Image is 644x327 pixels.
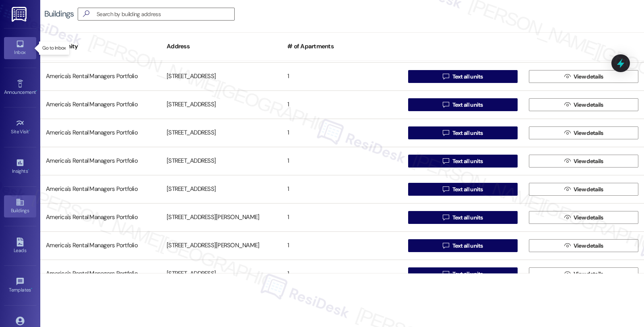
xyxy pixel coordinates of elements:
button: View details [529,155,638,168]
div: [STREET_ADDRESS] [161,125,282,141]
div: America's Rental Managers Portfolio [40,153,161,169]
span: Text all units [452,157,483,166]
i:  [564,158,570,164]
a: Insights • [4,156,36,178]
p: Go to Inbox [42,45,66,52]
button: View details [529,70,638,83]
i:  [564,73,570,80]
button: Text all units [408,239,518,252]
div: 1 [282,209,402,226]
div: [STREET_ADDRESS] [161,97,282,113]
button: Text all units [408,267,518,280]
button: View details [529,211,638,224]
i:  [564,186,570,192]
i:  [443,271,449,277]
span: Text all units [452,242,483,250]
i:  [443,73,449,80]
button: Text all units [408,183,518,196]
button: Text all units [408,98,518,111]
span: Text all units [452,101,483,109]
div: [STREET_ADDRESS] [161,68,282,85]
div: America's Rental Managers Portfolio [40,209,161,226]
div: America's Rental Managers Portfolio [40,68,161,85]
i:  [443,242,449,249]
span: View details [574,270,603,278]
div: 1 [282,97,402,113]
a: Site Visit • [4,116,36,138]
div: 1 [282,153,402,169]
img: ResiDesk Logo [12,7,28,22]
span: View details [574,129,603,137]
div: 1 [282,68,402,85]
i:  [564,130,570,136]
span: View details [574,101,603,109]
span: View details [574,185,603,194]
i:  [443,130,449,136]
span: • [31,286,32,292]
i:  [443,186,449,192]
button: View details [529,126,638,139]
i:  [443,214,449,221]
button: View details [529,267,638,280]
span: • [28,167,29,173]
div: 1 [282,181,402,197]
i:  [564,242,570,249]
i:  [80,10,93,18]
div: [STREET_ADDRESS] [161,153,282,169]
a: Templates • [4,275,36,296]
div: # of Apartments [282,37,402,56]
div: America's Rental Managers Portfolio [40,181,161,197]
div: America's Rental Managers Portfolio [40,97,161,113]
span: Text all units [452,72,483,81]
span: View details [574,72,603,81]
i:  [564,101,570,108]
button: Text all units [408,211,518,224]
input: Search by building address [97,8,234,20]
div: [STREET_ADDRESS] [161,181,282,197]
span: View details [574,213,603,222]
div: America's Rental Managers Portfolio [40,125,161,141]
div: [STREET_ADDRESS][PERSON_NAME] [161,209,282,226]
span: Text all units [452,129,483,137]
div: Buildings [44,10,74,18]
div: [STREET_ADDRESS] [161,266,282,282]
span: View details [574,242,603,250]
a: Leads [4,235,36,257]
span: • [29,128,30,133]
button: Text all units [408,126,518,139]
button: View details [529,98,638,111]
div: 1 [282,125,402,141]
a: Buildings [4,195,36,217]
span: View details [574,157,603,166]
div: Community [40,37,161,56]
span: Text all units [452,213,483,222]
span: • [36,88,37,94]
button: Text all units [408,155,518,168]
div: America's Rental Managers Portfolio [40,266,161,282]
i:  [564,214,570,221]
i:  [443,101,449,108]
div: Address [161,37,282,56]
a: Inbox [4,37,36,59]
i:  [564,271,570,277]
div: [STREET_ADDRESS][PERSON_NAME] [161,238,282,254]
span: Text all units [452,270,483,278]
div: 1 [282,238,402,254]
span: Text all units [452,185,483,194]
i:  [443,158,449,164]
button: Text all units [408,70,518,83]
button: View details [529,183,638,196]
div: 1 [282,266,402,282]
button: View details [529,239,638,252]
div: America's Rental Managers Portfolio [40,238,161,254]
